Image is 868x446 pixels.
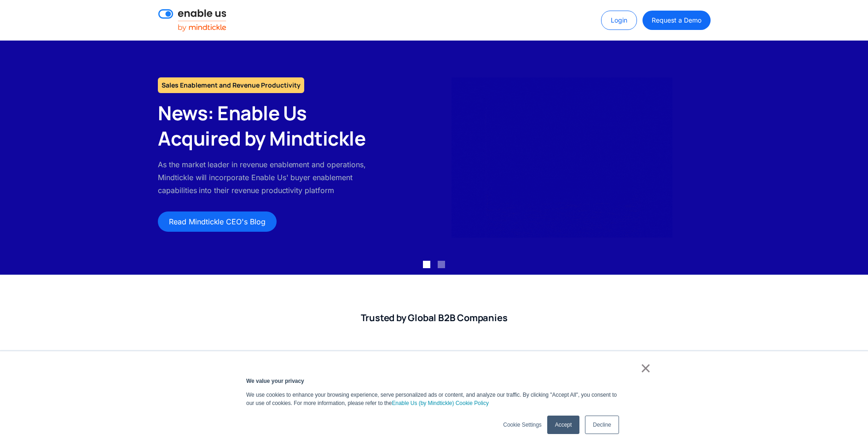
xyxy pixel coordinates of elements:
[392,399,489,407] a: Enable Us (by Mindtickle) Cookie Policy
[640,364,651,372] a: ×
[438,261,445,268] div: Show slide 2 of 2
[451,77,672,238] img: Enable Us by Mindtickle
[158,158,377,197] p: As the market leader in revenue enablement and operations, Mindtickle will incorporate Enable Us'...
[246,391,622,407] p: We use cookies to enhance your browsing experience, serve personalized ads or content, and analyz...
[158,77,304,93] h1: Sales Enablement and Revenue Productivity
[642,11,710,30] a: Request a Demo
[158,312,710,324] h2: Trusted by Global B2B Companies
[601,11,637,30] a: Login
[246,378,304,384] strong: We value your privacy
[158,211,277,232] a: Read Mindtickle CEO's Blog
[423,261,430,268] div: Show slide 1 of 2
[503,421,541,429] a: Cookie Settings
[831,41,868,275] div: next slide
[158,100,377,151] h2: News: Enable Us Acquired by Mindtickle
[585,416,619,434] a: Decline
[547,416,579,434] a: Accept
